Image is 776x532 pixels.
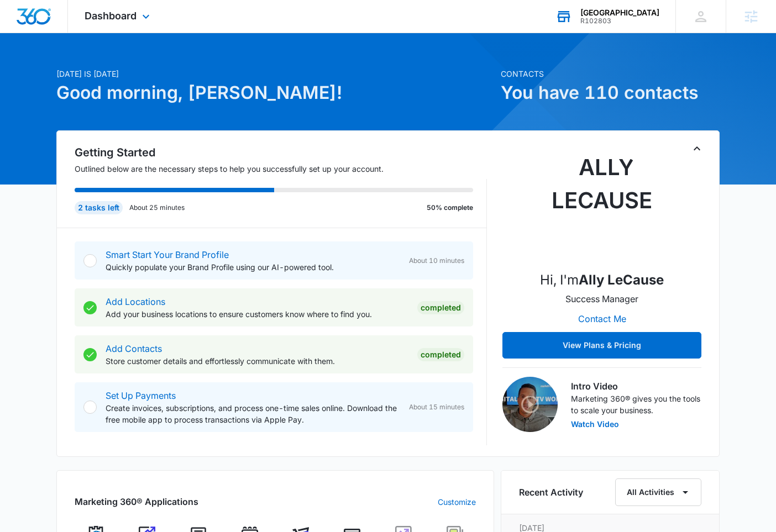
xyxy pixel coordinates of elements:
button: All Activities [615,478,701,506]
h1: You have 110 contacts [501,80,720,106]
p: Create invoices, subscriptions, and process one-time sales online. Download the free mobile app t... [106,402,400,425]
span: Dashboard [85,10,137,22]
button: Contact Me [567,305,637,332]
img: Ally LeCause [547,151,657,261]
img: Intro Video [502,377,558,432]
p: About 25 minutes [129,203,185,213]
div: account id [580,17,659,25]
a: Customize [438,496,476,508]
div: Completed [417,301,464,314]
span: About 15 minutes [409,402,464,412]
button: Toggle Collapse [690,142,704,155]
a: Add Contacts [106,343,162,354]
p: Marketing 360® gives you the tools to scale your business. [571,393,701,416]
p: [DATE] is [DATE] [56,68,494,80]
p: Outlined below are the necessary steps to help you successfully set up your account. [75,163,487,175]
strong: Ally LeCause [579,272,664,288]
p: Contacts [501,68,720,80]
p: 50% complete [427,203,473,213]
h2: Marketing 360® Applications [75,495,198,508]
h1: Good morning, [PERSON_NAME]! [56,80,494,106]
a: Add Locations [106,296,165,307]
a: Set Up Payments [106,390,176,401]
h3: Intro Video [571,380,701,393]
p: Add your business locations to ensure customers know where to find you. [106,308,408,320]
div: Completed [417,348,464,361]
button: View Plans & Pricing [502,332,701,359]
div: 2 tasks left [75,201,123,214]
span: About 10 minutes [409,256,464,266]
p: Quickly populate your Brand Profile using our AI-powered tool. [106,261,400,273]
h2: Getting Started [75,144,487,161]
button: Watch Video [571,420,619,428]
div: account name [580,8,659,17]
p: Store customer details and effortlessly communicate with them. [106,355,408,367]
a: Smart Start Your Brand Profile [106,249,229,260]
p: Hi, I'm [540,270,664,290]
p: Success Manager [565,292,638,305]
h6: Recent Activity [519,486,583,499]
